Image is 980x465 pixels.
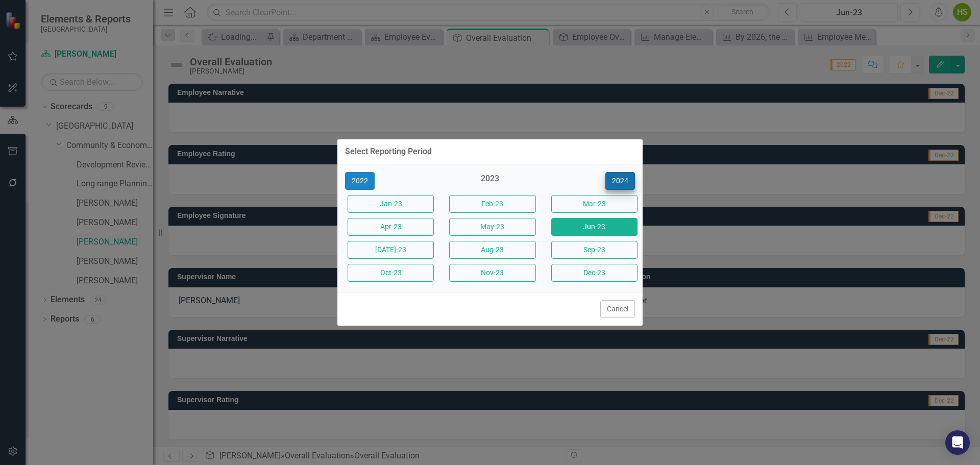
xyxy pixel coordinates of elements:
button: Feb-23 [449,195,535,213]
button: Cancel [600,300,635,318]
button: Jun-23 [551,218,638,236]
button: Dec-23 [551,264,638,282]
button: Nov-23 [449,264,535,282]
button: May-23 [449,218,535,236]
button: Aug-23 [449,241,535,259]
div: Select Reporting Period [345,147,432,156]
div: 2023 [447,173,533,190]
div: Open Intercom Messenger [945,430,970,455]
button: Apr-23 [348,218,434,236]
button: Oct-23 [348,264,434,282]
button: 2024 [605,172,635,190]
button: Jan-23 [348,195,434,213]
button: 2022 [345,172,375,190]
button: [DATE]-23 [348,241,434,259]
button: Sep-23 [551,241,638,259]
button: Mar-23 [551,195,638,213]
